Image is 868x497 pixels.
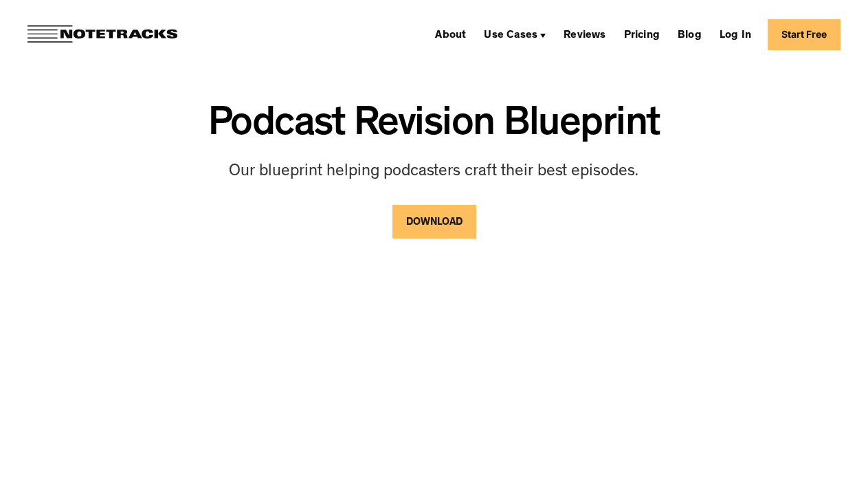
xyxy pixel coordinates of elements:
[619,23,665,45] a: Pricing
[430,23,471,45] a: About
[714,23,757,45] a: Log In
[392,205,476,239] a: DOWNLOAD
[87,161,781,184] p: Our blueprint helping podcasters craft their best episodes.
[484,30,537,41] div: Use Cases
[672,23,707,45] a: Blog
[768,19,841,50] a: Start Free
[87,103,781,151] div: Podcast Revision Blueprint
[478,23,551,45] div: Use Cases
[558,23,611,45] a: Reviews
